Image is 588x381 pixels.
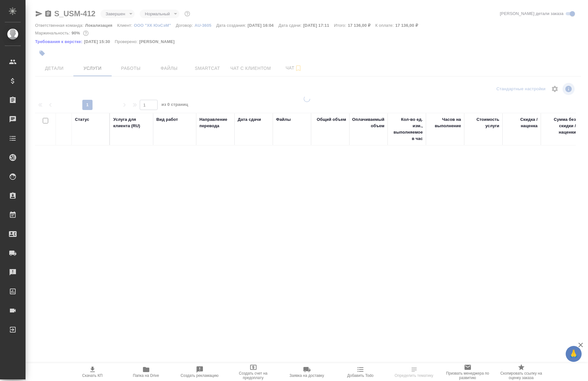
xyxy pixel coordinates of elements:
div: Файлы [276,116,291,123]
div: Направление перевода [199,116,231,129]
div: Оплачиваемый объем [352,116,384,129]
div: Сумма без скидки / наценки [544,116,576,136]
div: Статус [75,116,89,123]
div: Кол-во ед. изм., выполняемое в час [391,116,423,142]
div: Скидка / наценка [506,116,538,129]
div: Услуга для клиента (RU) [113,116,150,129]
span: 🙏 [568,347,579,361]
button: 🙏 [566,346,582,362]
div: Общий объем [317,116,346,123]
div: Часов на выполнение [429,116,461,129]
div: Дата сдачи [238,116,261,123]
div: Стоимость услуги [467,116,499,129]
div: Вид работ [156,116,178,123]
